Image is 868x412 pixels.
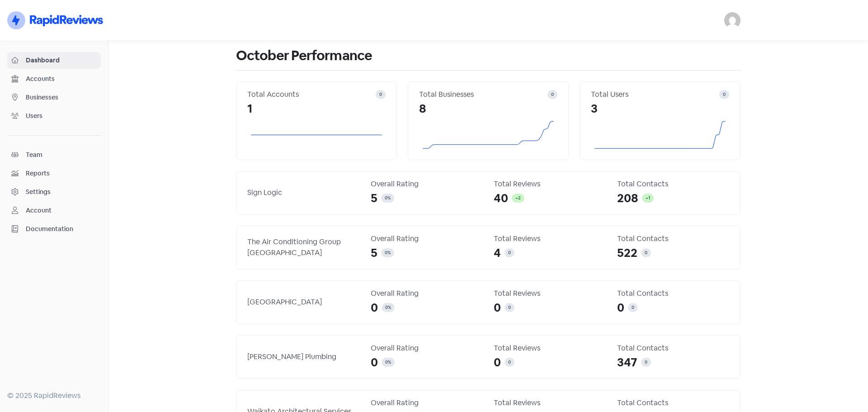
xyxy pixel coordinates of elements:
[7,108,101,124] a: Users
[371,233,483,244] div: Overall Rating
[371,288,483,299] div: Overall Rating
[645,359,647,365] span: 0
[494,179,606,189] div: Total Reviews
[371,343,483,354] div: Overall Rating
[388,359,391,365] span: %
[247,187,360,198] div: Sign Logic
[385,359,388,365] span: 0
[385,250,387,256] span: 0
[26,224,97,234] span: Documentation
[617,189,638,207] span: 208
[26,74,97,84] span: Accounts
[617,244,637,262] span: 522
[494,233,606,244] div: Total Reviews
[494,398,606,408] div: Total Reviews
[551,91,554,97] span: 0
[7,89,101,106] a: Businesses
[7,221,101,237] a: Documentation
[723,91,726,97] span: 0
[247,89,376,100] div: Total Accounts
[617,233,730,244] div: Total Contacts
[387,250,391,256] span: %
[724,12,741,28] img: User
[7,52,101,69] a: Dashboard
[247,351,360,362] div: [PERSON_NAME] Plumbing
[508,359,511,365] span: 0
[494,354,501,371] span: 0
[371,354,378,371] span: 0
[26,93,97,102] span: Businesses
[385,195,387,201] span: 0
[26,169,97,178] span: Reports
[7,165,101,182] a: Reports
[646,195,650,201] span: +1
[591,89,719,100] div: Total Users
[494,343,606,354] div: Total Reviews
[26,187,51,197] div: Settings
[7,184,101,200] a: Settings
[26,150,97,160] span: Team
[247,237,360,258] div: The Air Conditioning Group [GEOGRAPHIC_DATA]
[26,206,52,215] div: Account
[379,91,382,97] span: 0
[494,288,606,299] div: Total Reviews
[617,288,730,299] div: Total Contacts
[617,398,730,408] div: Total Contacts
[645,250,647,256] span: 0
[494,244,501,262] span: 4
[617,354,637,371] span: 347
[617,179,730,189] div: Total Contacts
[508,304,511,310] span: 0
[617,299,624,317] span: 0
[26,111,97,121] span: Users
[387,195,391,201] span: %
[371,179,483,189] div: Overall Rating
[26,56,97,65] span: Dashboard
[419,89,547,100] div: Total Businesses
[7,390,101,401] div: © 2025 RapidReviews
[7,71,101,87] a: Accounts
[508,250,511,256] span: 0
[632,304,634,310] span: 0
[247,100,386,118] div: 1
[515,195,521,201] span: +2
[494,189,508,207] span: 40
[617,343,730,354] div: Total Contacts
[7,202,101,219] a: Account
[371,189,377,207] span: 5
[236,41,741,70] h1: October Performance
[247,297,360,308] div: [GEOGRAPHIC_DATA]
[419,100,557,118] div: 8
[7,147,101,163] a: Team
[494,299,501,317] span: 0
[371,299,378,317] span: 0
[371,398,483,408] div: Overall Rating
[388,304,391,310] span: %
[371,244,377,262] span: 5
[591,100,729,118] div: 3
[385,304,388,310] span: 0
